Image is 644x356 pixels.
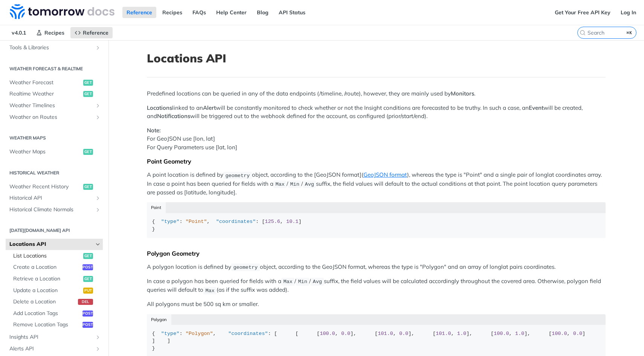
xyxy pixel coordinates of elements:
span: Historical Climate Normals [9,206,93,214]
a: Weather Recent Historyget [6,181,103,192]
span: get [83,80,93,86]
span: 10.1 [286,219,298,224]
span: Min [298,279,307,285]
span: 0.0 [573,331,582,336]
span: geometry [233,265,258,270]
a: Log In [617,7,640,18]
p: Predefined locations can be queried in any of the data endpoints (/timeline, /route), however, th... [147,89,606,98]
a: Retrieve a Locationget [9,273,103,285]
p: All polygons must be 500 sq km or smaller. [147,300,606,309]
kbd: ⌘K [625,29,634,36]
span: Tools & Libraries [9,44,93,52]
h1: Locations API [147,52,606,65]
a: Get Your Free API Key [551,7,615,18]
span: 100.0 [552,331,567,336]
div: { : , : [ [ [ , ], [ , ], [ , ], [ , ], [ , ] ] ] } [152,330,601,352]
p: In case a polygon has been queried for fields with a / / suffix, the field values will be calcula... [147,277,606,295]
span: 101.0 [436,331,451,336]
h2: [DATE][DOMAIN_NAME] API [6,227,103,234]
span: Weather on Routes [9,114,93,121]
a: GeoJSON format [363,171,407,178]
strong: Event [529,104,543,111]
span: Insights API [9,333,93,341]
span: 100.0 [320,331,335,336]
strong: Monitors [451,90,474,97]
a: Weather Forecastget [6,77,103,88]
span: 1.0 [515,331,524,336]
span: put [83,288,93,294]
a: FAQs [188,7,210,18]
span: "coordinates" [216,219,256,224]
a: Remove Location Tagspost [9,319,103,330]
span: 101.0 [378,331,393,336]
span: "type" [161,331,180,336]
strong: Notifications [157,112,190,120]
span: Weather Timelines [9,102,93,109]
a: Create a Locationpost [9,262,103,273]
a: Reference [70,27,113,38]
a: Weather Mapsget [6,146,103,158]
strong: Note: [147,127,161,134]
span: get [83,276,93,282]
span: Weather Recent History [9,183,81,191]
span: Weather Forecast [9,79,81,86]
span: List Locations [13,252,81,260]
a: Tools & LibrariesShow subpages for Tools & Libraries [6,42,103,53]
span: Max [205,288,214,293]
svg: Search [580,30,586,36]
span: v4.0.1 [8,27,30,38]
button: Show subpages for Tools & Libraries [95,45,101,51]
span: Update a Location [13,287,81,294]
button: Show subpages for Weather on Routes [95,114,101,120]
strong: Alert [203,104,216,111]
span: geometry [225,173,250,178]
button: Hide subpages for Locations API [95,241,101,247]
span: post [82,322,93,328]
span: 1.0 [457,331,466,336]
a: Weather TimelinesShow subpages for Weather Timelines [6,100,103,111]
a: Reference [122,7,156,18]
button: Show subpages for Historical API [95,195,101,201]
button: Show subpages for Insights API [95,334,101,340]
span: Max [283,279,292,285]
span: Historical API [9,194,93,202]
div: Point Geometry [147,158,606,165]
a: Realtime Weatherget [6,88,103,100]
span: get [83,149,93,155]
span: get [83,184,93,190]
span: 125.6 [265,219,280,224]
a: Delete a Locationdel [9,296,103,308]
button: Show subpages for Weather Timelines [95,103,101,109]
h2: Historical Weather [6,170,103,176]
a: Historical Climate NormalsShow subpages for Historical Climate Normals [6,204,103,215]
span: Avg [313,279,322,285]
p: For GeoJSON use [lon, lat] For Query Parameters use [lat, lon] [147,126,606,152]
div: { : , : [ , ] } [152,218,601,233]
img: Tomorrow.io Weather API Docs [10,4,114,19]
strong: Locations [147,104,172,111]
span: Realtime Weather [9,90,81,98]
span: del [78,299,93,305]
span: Min [290,182,299,187]
h2: Weather Forecast & realtime [6,65,103,72]
span: Delete a Location [13,298,76,306]
span: Alerts API [9,345,93,353]
a: Recipes [158,7,186,18]
span: Reference [83,29,108,36]
a: Locations APIHide subpages for Locations API [6,239,103,250]
a: Weather on RoutesShow subpages for Weather on Routes [6,112,103,123]
span: Recipes [44,29,64,36]
span: get [83,253,93,259]
span: Remove Location Tags [13,321,81,329]
span: "coordinates" [228,331,268,336]
span: 100.0 [494,331,509,336]
button: Show subpages for Alerts API [95,346,101,352]
span: "type" [161,219,180,224]
span: Weather Maps [9,148,81,156]
a: Insights APIShow subpages for Insights API [6,332,103,343]
a: Update a Locationput [9,285,103,296]
a: List Locationsget [9,250,103,262]
span: Add Location Tags [13,310,81,317]
p: A point location is defined by object, according to the [GeoJSON format]( ), whereas the type is ... [147,171,606,197]
span: Max [275,182,284,187]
